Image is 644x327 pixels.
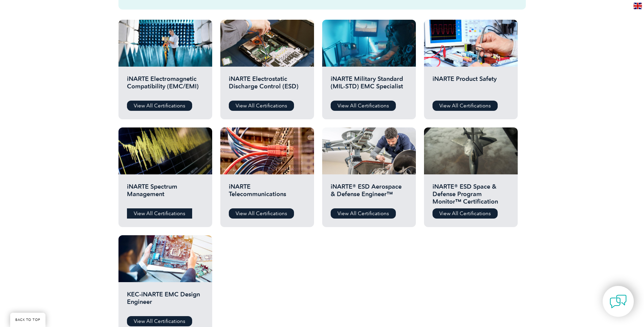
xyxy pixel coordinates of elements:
a: View All Certifications [229,101,294,111]
a: View All Certifications [127,316,192,326]
img: contact-chat.png [610,293,627,310]
a: View All Certifications [433,208,498,219]
h2: iNARTE Military Standard (MIL-STD) EMC Specialist [331,75,407,96]
img: en [633,3,642,9]
a: View All Certifications [127,101,192,111]
h2: iNARTE Electromagnetic Compatibility (EMC/EMI) [127,75,204,96]
h2: iNARTE® ESD Space & Defense Program Monitor™ Certification [433,183,509,203]
h2: iNARTE Electrostatic Discharge Control (ESD) [229,75,306,96]
a: View All Certifications [433,101,498,111]
a: BACK TO TOP [10,313,45,327]
h2: iNARTE® ESD Aerospace & Defense Engineer™ [331,183,407,203]
h2: iNARTE Product Safety [433,75,509,96]
a: View All Certifications [331,101,396,111]
h2: KEC-iNARTE EMC Design Engineer [127,291,204,311]
a: View All Certifications [229,208,294,219]
h2: iNARTE Telecommunications [229,183,306,203]
a: View All Certifications [127,208,192,219]
h2: iNARTE Spectrum Management [127,183,204,203]
a: View All Certifications [331,208,396,219]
